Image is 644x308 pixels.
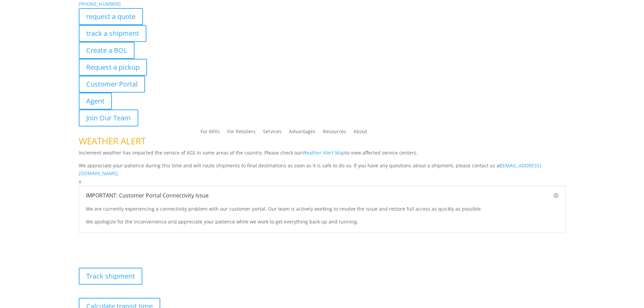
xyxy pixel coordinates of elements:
[79,93,112,110] a: Agent
[79,59,147,76] a: Request a pickup
[79,177,566,186] p: x
[354,129,367,137] a: About
[79,247,230,253] b: Visibility, transparency, and control for your entire supply chain.
[79,76,145,93] a: Customer Portal
[79,268,142,285] a: Track shipment
[79,110,138,126] a: Join Our Team
[79,135,146,147] span: WEATHER ALERT
[86,218,558,226] p: We apologize for the inconvenience and appreciate your patience while we work to get everything b...
[79,8,143,25] a: request a quote
[86,193,558,198] h5: IMPORTANT: Customer Portal Connectivity Issue
[79,149,566,162] p: Inclement weather has impacted the service of XGS in some areas of the country. Please check our ...
[302,149,345,156] a: Weather Alert Map
[79,25,146,42] a: track a shipment
[227,129,256,137] a: For Retailers
[79,1,121,7] a: [PHONE_NUMBER]
[323,129,346,137] a: Resources
[79,42,135,59] a: Create a BOL
[86,205,558,218] p: We are currently experiencing a connectivity problem with our customer portal. Our team is active...
[289,129,315,137] a: Advantages
[263,129,282,137] a: Services
[200,129,220,137] a: For Mills
[79,162,566,178] p: We appreciate your patience during this time and will route shipments to final destinations as so...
